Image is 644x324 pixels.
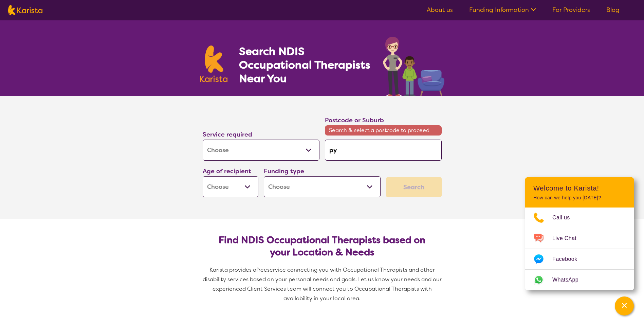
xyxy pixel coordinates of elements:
input: Type [325,140,442,161]
a: Web link opens in a new tab. [525,270,634,290]
img: occupational-therapy [383,37,444,96]
label: Funding type [264,167,304,175]
img: Karista logo [200,46,228,82]
h1: Search NDIS Occupational Therapists Near You [239,44,371,85]
a: For Providers [552,6,590,14]
a: Funding Information [469,6,536,14]
a: Blog [606,6,620,14]
label: Service required [203,130,252,139]
span: WhatsApp [552,275,587,285]
div: Channel Menu [525,177,634,290]
h2: Welcome to Karista! [533,184,626,192]
ul: Choose channel [525,208,634,290]
span: free [256,266,267,273]
h2: Find NDIS Occupational Therapists based on your Location & Needs [208,234,436,258]
button: Channel Menu [615,296,634,316]
span: Facebook [552,254,585,264]
span: Search & select a postcode to proceed [325,125,442,136]
a: About us [427,6,453,14]
label: Age of recipient [203,167,251,175]
img: Karista logo [8,5,42,15]
label: Postcode or Suburb [325,116,384,124]
span: service connecting you with Occupational Therapists and other disability services based on your p... [203,266,443,302]
span: Live Chat [552,233,585,244]
span: Karista provides a [209,266,256,273]
span: Call us [552,213,578,223]
p: How can we help you [DATE]? [533,195,626,201]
